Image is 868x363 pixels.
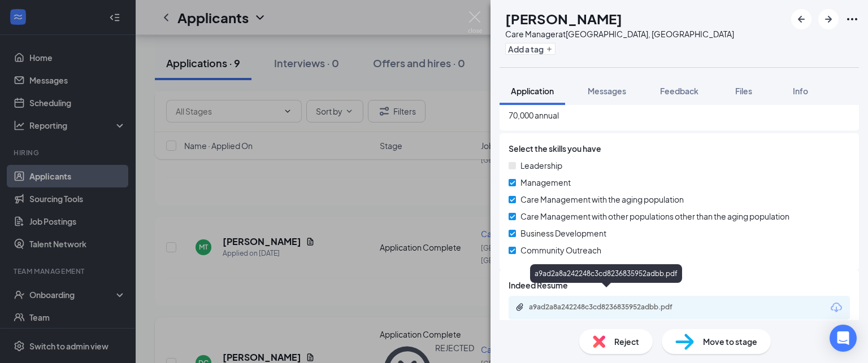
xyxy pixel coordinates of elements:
[660,86,698,96] span: Feedback
[830,301,843,314] svg: Download
[505,9,622,28] h1: [PERSON_NAME]
[830,325,857,352] div: Open Intercom Messenger
[546,46,553,53] svg: Plus
[588,86,626,96] span: Messages
[515,303,698,313] a: Paperclipa9ad2a8a242248c3cd8236835952adbb.pdf
[520,210,789,222] span: Care Management with other populations other than the aging population
[818,9,839,29] button: ArrowRight
[520,176,571,189] span: Management
[791,9,811,29] button: ArrowLeftNew
[614,335,639,348] span: Reject
[520,193,684,205] span: Care Management with the aging population
[509,279,568,291] span: Indeed Resume
[735,86,752,96] span: Files
[795,12,808,26] svg: ArrowLeftNew
[511,86,554,96] span: Application
[520,244,601,256] span: Community Outreach
[520,159,562,172] span: Leadership
[529,303,687,312] div: a9ad2a8a242248c3cd8236835952adbb.pdf
[822,12,835,26] svg: ArrowRight
[515,303,524,312] svg: Paperclip
[509,109,850,121] span: 70,000 annual
[509,142,601,155] span: Select the skills you have
[793,86,808,96] span: Info
[530,264,682,283] div: a9ad2a8a242248c3cd8236835952adbb.pdf
[505,43,555,55] button: PlusAdd a tag
[845,12,859,26] svg: Ellipses
[505,28,734,40] div: Care Manager at [GEOGRAPHIC_DATA], [GEOGRAPHIC_DATA]
[703,335,757,348] span: Move to stage
[520,227,606,239] span: Business Development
